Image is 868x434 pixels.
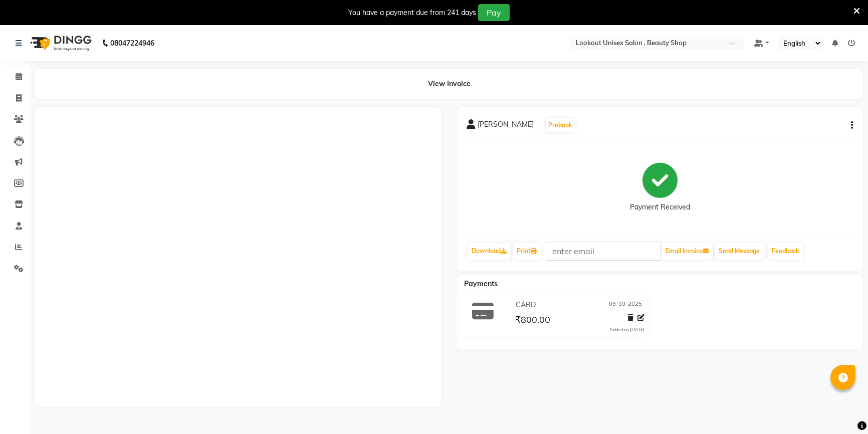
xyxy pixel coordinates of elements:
div: You have a payment due from 241 days [348,8,476,18]
input: enter email [546,242,661,261]
iframe: chat widget [826,394,858,424]
a: Feedback [768,243,803,260]
span: Payments [464,279,498,288]
span: CARD [516,300,536,310]
div: View Invoice [35,69,863,99]
img: logo [26,29,94,57]
div: Payment Received [630,202,690,212]
button: Send Message [715,243,764,260]
span: [PERSON_NAME] [478,119,534,133]
button: Prebook [546,118,575,132]
span: 03-10-2025 [609,300,642,310]
div: Added on [DATE] [609,326,644,333]
button: Pay [478,4,510,21]
a: Print [513,243,541,260]
a: Download [468,243,511,260]
b: 08047224946 [110,29,154,57]
button: Email Invoice [662,243,713,260]
span: ₹800.00 [515,314,550,328]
